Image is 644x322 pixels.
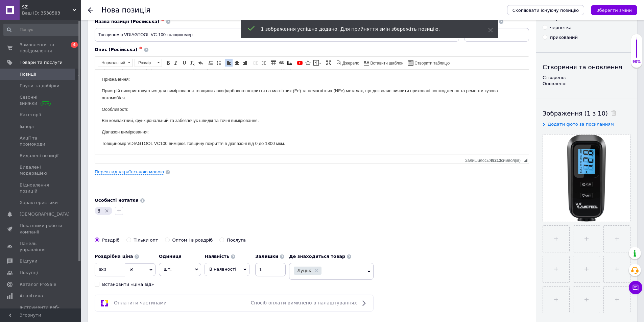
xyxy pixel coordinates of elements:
a: Зображення [286,59,293,67]
p: Він компактний, функціональний та забезпечує швидкі та точні вимірювання. [7,48,427,55]
span: Категорії [20,112,41,118]
svg: Видалити мітку [104,208,110,214]
span: Оплатити частинами [114,300,167,305]
a: Додати відео з YouTube [296,59,304,67]
div: Ваш ID: 3538583 [22,10,81,16]
a: Жирний (Ctrl+B) [164,59,172,67]
a: Повернути (Ctrl+Z) [197,59,204,67]
div: Роздріб [102,237,120,243]
span: Позиції [20,71,36,77]
input: - [255,263,286,276]
span: В наявності [209,267,236,272]
div: Створення та оновлення [543,63,630,71]
a: Таблиця [270,59,277,67]
a: Переклад українською мовою [95,169,164,175]
a: Створити таблицю [407,59,451,67]
span: 4 [71,42,78,48]
span: Опис (Російська) [95,47,138,52]
a: Курсив (Ctrl+I) [172,59,180,67]
p: Особливості: [7,36,427,44]
div: Оновлено: - [543,81,630,87]
span: Скопіювати існуючу позицію [512,8,579,13]
b: Де знаходиться товар [289,254,345,259]
div: 90% Якість заповнення [631,34,642,68]
a: Джерело [335,59,360,67]
a: По центру [233,59,241,67]
a: Вставити повідомлення [312,59,322,67]
span: Групи та добірки [20,83,59,89]
span: ₴ [130,267,133,272]
input: Наприклад, H&M жіноча сукня зелена 38 розмір вечірня максі з блискітками [95,28,459,42]
span: Сезонні знижки [20,94,63,106]
div: Встановити «ціна від» [102,281,154,288]
p: Товщиномір VDIAGTOOL VC100 вимірює товщину покриття в діапазоні від 0 до 1800 мкм. [7,71,427,78]
div: Тільки опт [134,237,158,243]
span: шт. [159,263,201,276]
a: Видалити форматування [189,59,196,67]
input: Пошук [3,24,80,36]
span: Джерело [341,60,359,66]
span: Інструменти веб-майстра та SEO [20,304,63,317]
span: Імпорт [20,124,35,130]
span: ✱ [139,46,142,50]
span: Нормальний [98,59,126,67]
span: Панель управління [20,241,63,253]
p: Призначення: [7,6,427,14]
div: Кiлькiсть символiв [465,156,524,163]
b: Одиниця [159,254,182,259]
span: ✱ [161,18,164,22]
span: Товари та послуги [20,59,63,66]
span: Створити таблицю [413,60,450,66]
a: Підкреслений (Ctrl+U) [181,59,188,67]
button: Зберегти зміни [591,5,637,15]
p: Діапазон вимірювання: [7,59,427,66]
span: Вставити шаблон [369,60,404,66]
div: Зображення (1 з 10) [543,109,630,118]
span: Акції та промокоди [20,135,63,147]
button: Скопіювати існуючу позицію [507,5,584,15]
div: прихований [550,34,578,41]
span: SZ [22,4,73,10]
span: Каталог ProSale [20,281,56,288]
span: 8 [97,208,100,214]
button: Чат з покупцем [629,281,642,294]
a: Вставити шаблон [363,59,405,67]
span: Замовлення та повідомлення [20,42,63,54]
span: Спосіб оплати вимкнено в налаштуваннях [251,300,357,305]
iframe: Редактор, 5397BBC5-592E-4560-8648-4420E9F8EBEE [95,70,529,154]
span: Потягніть для зміни розмірів [524,158,527,162]
i: Зберегти зміни [596,8,632,13]
b: Роздрібна ціна [95,254,133,259]
div: Повернутися назад [88,7,93,13]
h1: Нова позиція [101,6,150,14]
div: Створено: - [543,75,630,81]
div: 1 зображення успішно додано. Для прийняття змін збережіть позицію. [261,26,471,32]
a: Зменшити відступ [252,59,259,67]
span: Назва позиції (Російська) [95,19,160,24]
span: 49213 [490,158,501,163]
a: Вставити/видалити маркований список [215,59,222,67]
p: Пристрій використовується для вимірювання товщини лакофарбового покриття на магнітних (Fe) та нем... [7,18,427,32]
span: [DEMOGRAPHIC_DATA] [20,211,70,217]
a: Нормальний [98,59,133,67]
a: По лівому краю [225,59,233,67]
span: Відгуки [20,258,37,264]
span: Аналітика [20,293,43,299]
span: Видалені модерацією [20,164,63,176]
a: Вставити іконку [304,59,312,67]
span: Показники роботи компанії [20,223,63,235]
div: чернетка [550,25,572,31]
span: Характеристики [20,200,58,206]
b: Залишки [255,254,278,259]
span: Відновлення позицій [20,182,63,194]
span: Луцьк [297,268,311,273]
b: Особисті нотатки [95,198,139,203]
span: Покупці [20,270,38,276]
a: Збільшити відступ [260,59,267,67]
input: 0 [95,263,125,276]
a: Вставити/Редагувати посилання (Ctrl+L) [278,59,285,67]
a: По правому краю [241,59,249,67]
div: Послуга [227,237,246,243]
span: Додати фото за посиланням [548,122,614,127]
span: Розмір [135,59,155,67]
